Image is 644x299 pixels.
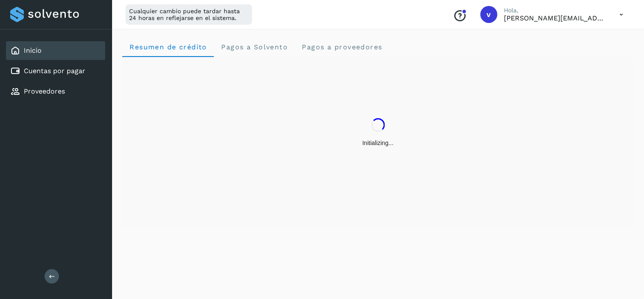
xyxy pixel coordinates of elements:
div: Cuentas por pagar [6,62,105,80]
div: Proveedores [6,82,105,101]
div: Inicio [6,41,105,60]
a: Inicio [24,46,42,54]
a: Cuentas por pagar [24,67,85,75]
span: Pagos a proveedores [301,43,382,51]
a: Proveedores [24,87,65,95]
span: Pagos a Solvento [221,43,288,51]
p: Hola, [504,7,606,14]
span: Resumen de crédito [129,43,207,51]
p: victor.romero@fidum.com.mx [504,14,606,22]
div: Cualquier cambio puede tardar hasta 24 horas en reflejarse en el sistema. [126,4,252,25]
